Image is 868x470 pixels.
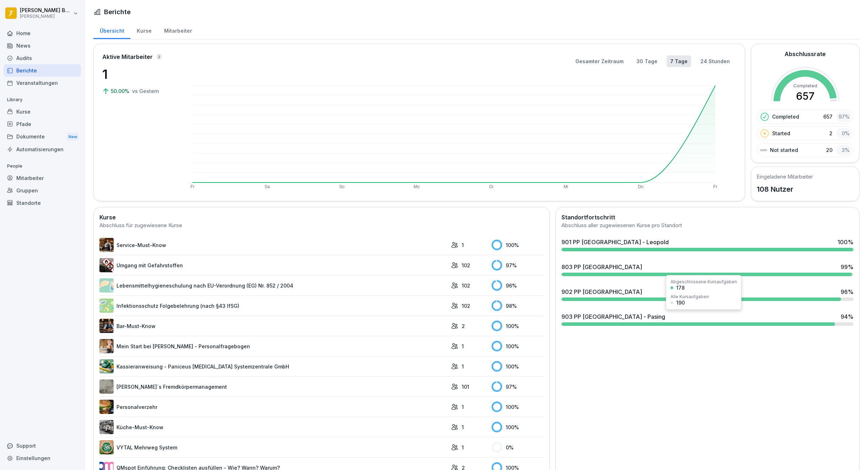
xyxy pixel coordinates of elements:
img: ro33qf0i8ndaw7nkfv0stvse.png [99,258,114,272]
a: Lebensmittelhygieneschulung nach EU-Verordnung (EG) Nr. 852 / 2004 [99,278,447,293]
p: Not started [770,146,798,154]
div: 100 % [492,341,543,351]
a: Kurse [4,105,81,118]
div: 3 % [836,145,852,155]
div: 94 % [841,312,853,321]
img: zd24spwykzjjw3u1wcd2ptki.png [99,400,114,414]
div: 100 % [492,401,543,412]
div: Automatisierungen [4,143,81,155]
text: Mo [413,184,419,189]
p: 1 [462,423,464,431]
div: Support [4,439,81,452]
h2: Abschlussrate [785,50,826,58]
a: Umgang mit Gefahrstoffen [99,258,447,272]
p: 2 [829,130,832,137]
div: Dokumente [4,130,81,143]
div: News [4,39,81,52]
p: [PERSON_NAME] [20,14,72,19]
a: Kurse [130,21,158,39]
p: 50.00% [111,87,131,95]
img: aaay8cu0h1hwaqqp9269xjan.png [99,339,114,353]
p: 2 [462,322,465,330]
div: Einstellungen [4,452,81,464]
a: Gruppen [4,184,81,197]
p: 1 [462,363,464,370]
div: Standorte [4,197,81,209]
div: 100 % [492,321,543,331]
p: Completed [772,113,799,120]
img: ltafy9a5l7o16y10mkzj65ij.png [99,379,114,394]
p: 1 [102,65,173,84]
a: VYTAL Mehrweg System [99,440,447,454]
a: Home [4,27,81,39]
text: Fr [190,184,194,189]
img: fvkk888r47r6bwfldzgy1v13.png [99,359,114,373]
a: Bar-Must-Know [99,319,447,333]
a: Mein Start bei [PERSON_NAME] - Personalfragebogen [99,339,447,353]
p: 1 [462,444,464,451]
a: 903 PP [GEOGRAPHIC_DATA] - Pasing94% [559,310,856,329]
h2: Kurse [99,213,544,222]
button: 7 Tage [667,55,691,67]
a: Küche-Must-Know [99,420,447,434]
div: 0 % [492,442,543,453]
img: kpon4nh320e9lf5mryu3zflh.png [99,238,114,252]
a: Infektionsschutz Folgebelehrung (nach §43 IfSG) [99,299,447,313]
a: Mitarbeiter [158,21,198,39]
a: Personalverzehr [99,400,447,414]
p: 102 [462,282,470,289]
a: Berichte [4,64,81,77]
p: 101 [462,383,469,390]
p: Library [4,94,81,105]
button: 30 Tage [633,55,661,67]
div: 97 % [836,111,852,122]
a: Übersicht [93,21,130,39]
div: Alle Kursaufgaben [671,295,709,299]
div: Abschluss für zugewiesene Kurse [99,222,544,230]
div: 100 % [837,238,853,246]
a: Kassieranweisung - Paniceus [MEDICAL_DATA] Systemzentrale GmbH [99,359,447,373]
div: Pfade [4,118,81,130]
img: avw4yih0pjczq94wjribdn74.png [99,319,114,333]
p: 657 [823,113,832,120]
div: 99 % [841,263,853,271]
img: u8i1ib0ilql3mlm87z8b5j3m.png [99,440,114,454]
div: 96 % [841,288,853,296]
p: People [4,160,81,172]
div: 100 % [492,422,543,432]
button: Gesamter Zeitraum [572,55,627,67]
div: 96 % [492,280,543,291]
text: Do [638,184,644,189]
div: Abschluss aller zugewiesenen Kurse pro Standort [562,222,853,230]
text: Mi [564,184,568,189]
a: Audits [4,52,81,64]
p: Aktive Mitarbeiter [102,53,153,61]
div: Mitarbeiter [4,172,81,184]
a: DokumenteNew [4,130,81,143]
div: 901 PP [GEOGRAPHIC_DATA] - Leopold [562,238,669,246]
text: Di [489,184,493,189]
div: 0 % [836,128,852,138]
div: 98 % [492,300,543,311]
button: 24 Stunden [697,55,733,67]
a: [PERSON_NAME]`s Fremdkörpermanagement [99,379,447,394]
img: gxsnf7ygjsfsmxd96jxi4ufn.png [99,278,114,293]
div: Abgeschlossene Kursaufgaben [671,280,737,284]
a: Service-Must-Know [99,238,447,252]
div: Veranstaltungen [4,77,81,89]
p: 1 [462,241,464,249]
p: 20 [826,146,832,154]
p: Started [772,130,790,137]
div: 903 PP [GEOGRAPHIC_DATA] - Pasing [562,312,665,321]
img: gxc2tnhhndim38heekucasph.png [99,420,114,434]
h5: Eingeladene Mitarbeiter [757,173,813,180]
div: 902 PP [GEOGRAPHIC_DATA] [562,288,642,296]
text: Sa [265,184,270,189]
